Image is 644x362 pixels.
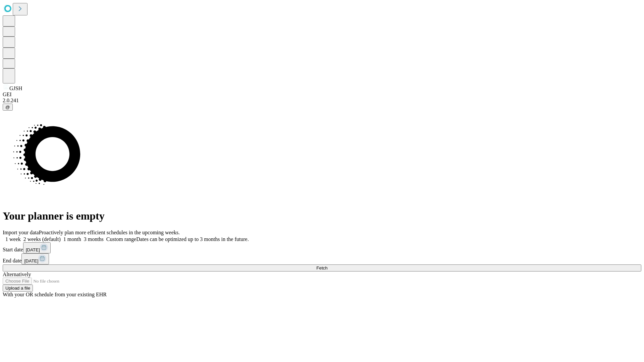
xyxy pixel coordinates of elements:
span: 2 weeks (default) [23,236,61,242]
span: Proactively plan more efficient schedules in the upcoming weeks. [39,230,180,235]
button: Upload a file [3,285,33,292]
div: Start date [3,242,641,253]
span: Import your data [3,230,39,235]
span: [DATE] [26,247,40,252]
div: End date [3,253,641,264]
button: [DATE] [21,253,49,264]
div: 2.0.241 [3,98,641,104]
button: Fetch [3,264,641,271]
span: [DATE] [24,258,38,263]
span: Custom range [106,236,136,242]
button: [DATE] [23,242,51,253]
span: Fetch [316,265,327,270]
button: @ [3,104,13,111]
span: With your OR schedule from your existing EHR [3,292,107,297]
span: Alternatively [3,271,31,277]
div: GEI [3,92,641,98]
span: @ [5,105,10,110]
span: 1 week [5,236,21,242]
span: GJSH [9,85,22,91]
h1: Your planner is empty [3,210,641,222]
span: 1 month [63,236,81,242]
span: 3 months [84,236,104,242]
span: Dates can be optimized up to 3 months in the future. [136,236,249,242]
